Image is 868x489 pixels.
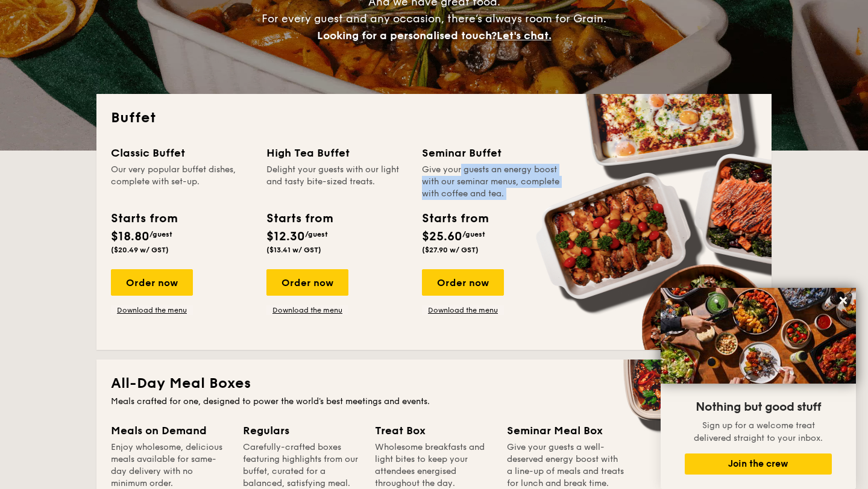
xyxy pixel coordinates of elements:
button: Join the crew [685,453,832,475]
div: Classic Buffet [111,145,252,161]
a: Download the menu [266,305,348,315]
div: Order now [422,269,504,296]
span: $25.60 [422,229,462,244]
img: DSC07876-Edit02-Large.jpeg [661,288,856,384]
span: ($27.90 w/ GST) [422,246,479,254]
div: Order now [266,269,348,296]
div: Seminar Meal Box [507,422,624,439]
div: Starts from [111,210,177,228]
span: Nothing but good stuff [696,400,821,414]
div: Starts from [266,210,332,228]
span: ($20.49 w/ GST) [111,246,169,254]
span: /guest [305,230,328,238]
span: /guest [462,230,485,238]
a: Download the menu [111,305,193,315]
h2: Buffet [111,108,757,128]
span: $18.80 [111,229,149,244]
div: Delight your guests with our light and tasty bite-sized treats. [266,164,407,200]
span: Let's chat. [497,29,552,42]
a: Download the menu [422,305,504,315]
span: /guest [149,230,172,238]
div: Order now [111,269,193,296]
button: Close [834,291,853,310]
div: Meals on Demand [111,422,228,439]
div: Regulars [243,422,360,439]
span: ($13.41 w/ GST) [266,246,321,254]
span: Sign up for a welcome treat delivered straight to your inbox. [694,420,823,443]
div: Seminar Buffet [422,145,563,161]
div: Treat Box [375,422,492,439]
h2: All-Day Meal Boxes [111,374,757,393]
span: $12.30 [266,229,305,244]
div: Give your guests an energy boost with our seminar menus, complete with coffee and tea. [422,164,563,200]
div: Meals crafted for one, designed to power the world's best meetings and events. [111,396,757,408]
div: Starts from [422,210,488,228]
span: Looking for a personalised touch? [317,29,497,42]
div: Our very popular buffet dishes, complete with set-up. [111,164,252,200]
div: High Tea Buffet [266,145,407,161]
